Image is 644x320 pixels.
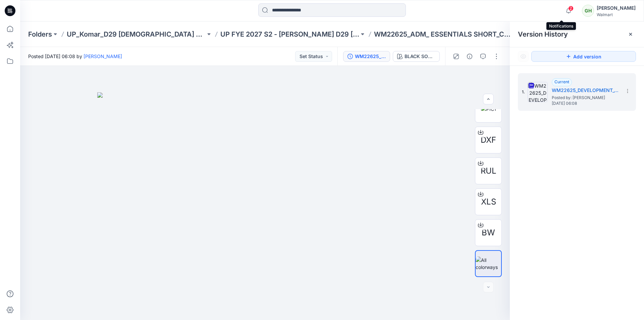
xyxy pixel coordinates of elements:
span: DXF [481,134,496,146]
span: Current [554,79,569,84]
img: All colorways [476,257,501,271]
button: Close [628,32,633,37]
span: 1. [522,89,525,95]
span: XLS [481,196,496,208]
span: RUL [481,165,496,177]
a: UP FYE 2027 S2 - [PERSON_NAME] D29 [DEMOGRAPHIC_DATA] Sleepwear [220,30,359,39]
span: BW [482,227,495,239]
a: UP_Komar_D29 [DEMOGRAPHIC_DATA] Sleep [67,30,206,39]
button: WM22625_DEVELOPMENT_COLORWAY [343,51,390,62]
h5: WM22625_DEVELOPMENT_COLORWAY [552,86,619,94]
div: Walmart [597,12,636,17]
img: PIC1 [481,105,496,112]
div: GH [582,5,594,17]
button: Add version [531,51,636,62]
div: [PERSON_NAME] [597,4,636,12]
img: WM22625_DEVELOPMENT_COLORWAY [528,82,548,102]
a: Folders [28,30,52,39]
p: WM22625_ADM_ ESSENTIALS SHORT_COLORWAY [374,30,513,39]
div: BLACK SOOT 210131 [405,53,435,60]
span: Version History [518,30,568,38]
span: [DATE] 06:08 [552,101,619,106]
span: 2 [568,6,574,11]
span: Posted by: Gayan Hettiarachchi [552,94,619,101]
button: BLACK SOOT 210131 [393,51,440,62]
a: [PERSON_NAME] [84,53,122,59]
span: Posted [DATE] 06:08 by [28,53,122,60]
button: Details [464,51,475,62]
div: WM22625_DEVELOPMENT_COLORWAY [355,53,386,60]
button: Show Hidden Versions [518,51,529,62]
